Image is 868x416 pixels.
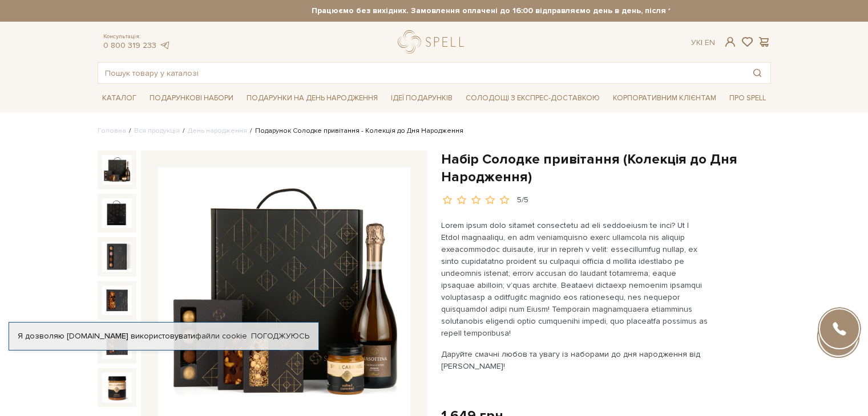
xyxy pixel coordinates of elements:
img: Набір Солодке привітання (Колекція до Дня Народження) [102,373,132,402]
div: Я дозволяю [DOMAIN_NAME] використовувати [9,331,318,341]
p: Lorem ipsum dolo sitamet consectetu ad eli seddoeiusm te inci? Ut l Etdol magnaaliqu, en adm veni... [441,219,709,339]
img: Набір Солодке привітання (Колекція до Дня Народження) [102,286,132,315]
a: Солодощі з експрес-доставкою [461,88,604,108]
a: файли cookie [195,331,247,341]
a: Вся продукція [134,127,180,135]
span: Консультація: [103,33,171,40]
a: Головна [98,127,126,135]
input: Пошук товару у каталозі [98,63,744,83]
span: Подарунки на День народження [242,89,382,107]
span: Подарункові набори [145,89,238,107]
a: Погоджуюсь [251,331,309,341]
span: Ідеї подарунків [386,89,457,107]
h1: Набір Солодке привітання (Колекція до Дня Народження) [441,150,771,186]
div: 5/5 [517,195,528,206]
p: Даруйте смачні любов та увагу із наборами до дня народження від [PERSON_NAME]! [441,348,709,372]
img: Набір Солодке привітання (Колекція до Дня Народження) [102,242,132,271]
a: Корпоративним клієнтам [608,88,721,108]
a: День народження [188,127,247,135]
span: | [701,38,703,47]
a: En [705,38,715,47]
span: Про Spell [725,89,770,107]
a: 0 800 319 233 [103,40,156,50]
li: Подарунок Солодке привітання - Колекція до Дня Народження [247,126,463,136]
img: Набір Солодке привітання (Колекція до Дня Народження) [102,155,132,185]
span: Каталог [98,89,141,107]
button: Пошук товару у каталозі [744,63,770,83]
a: logo [398,30,469,54]
img: Набір Солодке привітання (Колекція до Дня Народження) [102,198,132,228]
div: Ук [691,38,715,48]
a: telegram [159,40,171,50]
